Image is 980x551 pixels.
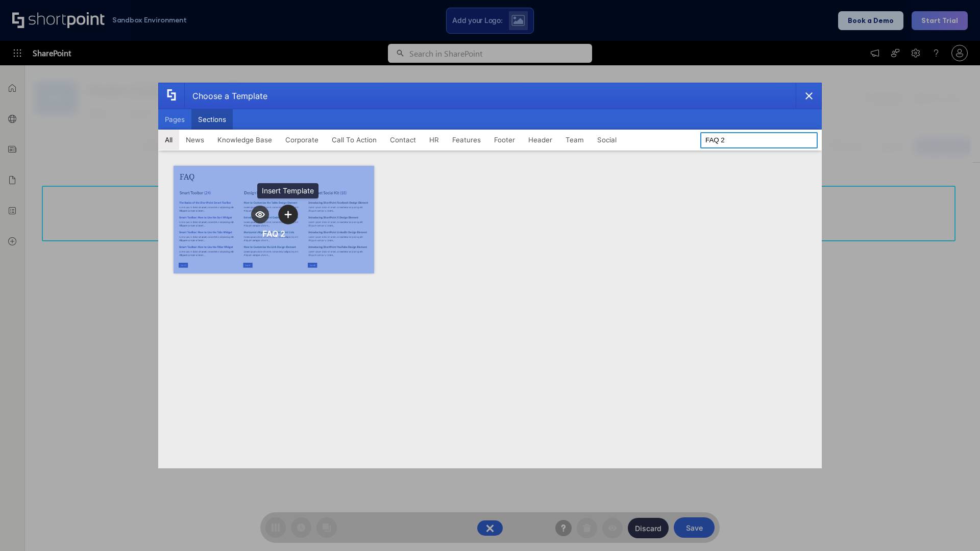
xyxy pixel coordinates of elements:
[158,130,179,150] button: All
[184,83,267,109] div: Choose a Template
[423,130,446,150] button: HR
[179,130,211,150] button: News
[158,109,191,130] button: Pages
[487,130,522,150] button: Footer
[158,83,822,468] div: template selector
[279,130,325,150] button: Corporate
[700,132,818,148] input: Search
[191,109,233,130] button: Sections
[591,130,623,150] button: Social
[211,130,279,150] button: Knowledge Base
[262,229,285,239] div: FAQ 2
[522,130,559,150] button: Header
[796,433,980,551] iframe: Chat Widget
[559,130,591,150] button: Team
[325,130,383,150] button: Call To Action
[383,130,423,150] button: Contact
[446,130,487,150] button: Features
